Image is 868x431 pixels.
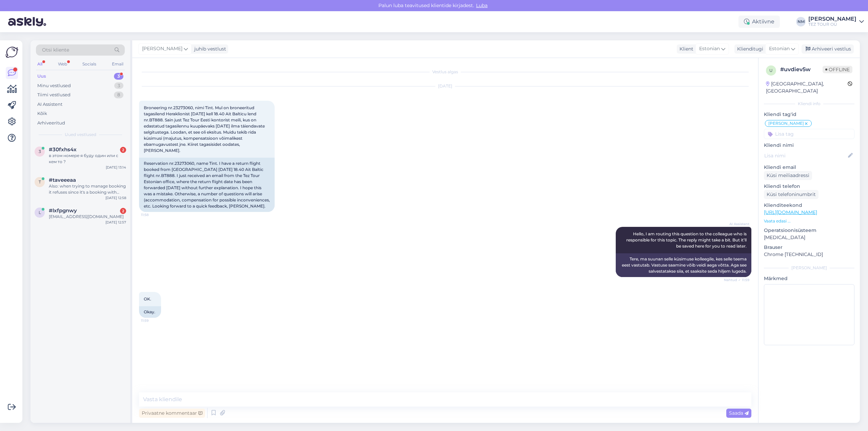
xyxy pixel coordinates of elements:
[105,195,126,200] div: [DATE] 12:58
[764,142,854,149] p: Kliendi nimi
[764,183,854,190] p: Kliendi telefon
[764,265,854,271] div: [PERSON_NAME]
[57,60,68,68] div: Web
[764,275,854,282] p: Märkmed
[808,16,864,27] a: [PERSON_NAME]TEZ TOUR OÜ
[626,231,748,249] span: Hello, I am routing this question to the colleague who is responsible for this topic. The reply m...
[142,45,182,53] span: [PERSON_NAME]
[42,46,69,54] span: Otsi kliente
[39,210,41,215] span: l
[49,146,77,153] span: #30fxhs4x
[764,164,854,171] p: Kliendi email
[808,16,856,22] div: [PERSON_NAME]
[808,22,856,27] div: TEZ TOUR OÜ
[36,60,44,68] div: All
[139,69,751,75] div: Vestlus algas
[114,73,123,80] div: 3
[120,147,126,153] div: 2
[139,158,275,212] div: Reservation nr.23273060, name Tint. I have a return flight booked from [GEOGRAPHIC_DATA] [DATE] 1...
[141,212,166,217] span: 11:58
[81,60,98,68] div: Socials
[49,183,126,195] div: Also: when trying to manage booking it refuses since it's a booking with more than 10 people.
[764,234,854,241] p: [MEDICAL_DATA]
[139,306,161,318] div: Okay.
[616,253,751,277] div: Tere, ma suunan selle küsimuse kolleegile, kes selle teema eest vastutab. Vastuse saamine võib ve...
[114,92,123,98] div: 8
[766,80,848,95] div: [GEOGRAPHIC_DATA], [GEOGRAPHIC_DATA]
[764,171,812,180] div: Küsi meiliaadressi
[780,65,823,74] div: # uvdiev5w
[37,110,47,117] div: Kõik
[37,73,46,80] div: Uus
[764,244,854,251] p: Brauser
[39,149,41,154] span: 3
[823,66,852,73] span: Offline
[764,251,854,258] p: Chrome [TECHNICAL_ID]
[729,410,749,416] span: Saada
[37,92,71,98] div: Tiimi vestlused
[764,227,854,234] p: Operatsioonisüsteem
[699,45,720,53] span: Estonian
[111,60,125,68] div: Email
[474,2,490,8] span: Luba
[139,83,751,89] div: [DATE]
[796,17,806,26] div: NM
[769,68,773,73] span: u
[724,221,749,227] span: AI Assistent
[764,152,847,159] input: Lisa nimi
[764,209,817,215] a: [URL][DOMAIN_NAME]
[141,318,166,323] span: 11:59
[37,120,65,126] div: Arhiveeritud
[764,218,854,224] p: Vaata edasi ...
[802,44,854,54] div: Arhiveeri vestlus
[144,105,266,153] span: Broneering nr.23273060, nimi Tint. Mul on broneeritud tagasilend Heraklionist [DATE] kell 18.40 A...
[37,101,62,108] div: AI Assistent
[677,45,693,53] div: Klient
[106,165,126,170] div: [DATE] 13:14
[105,220,126,225] div: [DATE] 12:57
[139,409,205,418] div: Privaatne kommentaar
[49,214,126,220] div: [EMAIL_ADDRESS][DOMAIN_NAME]
[120,208,126,214] div: 2
[734,45,763,53] div: Klienditugi
[738,16,780,28] div: Aktiivne
[192,45,226,53] div: juhib vestlust
[114,82,123,89] div: 3
[724,277,749,282] span: Nähtud ✓ 11:59
[39,179,41,184] span: t
[49,177,76,183] span: #taveeeaa
[769,45,790,53] span: Estonian
[49,153,126,165] div: в этом номере я буду один или с кем то ?
[764,111,854,118] p: Kliendi tag'id
[764,190,818,199] div: Küsi telefoninumbrit
[764,202,854,209] p: Klienditeekond
[5,46,18,59] img: Askly Logo
[768,121,804,125] span: [PERSON_NAME]
[37,82,71,89] div: Minu vestlused
[49,208,77,214] span: #lxfpgnwy
[65,132,96,138] span: Uued vestlused
[764,101,854,107] div: Kliendi info
[764,129,854,139] input: Lisa tag
[144,296,151,301] span: OK.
